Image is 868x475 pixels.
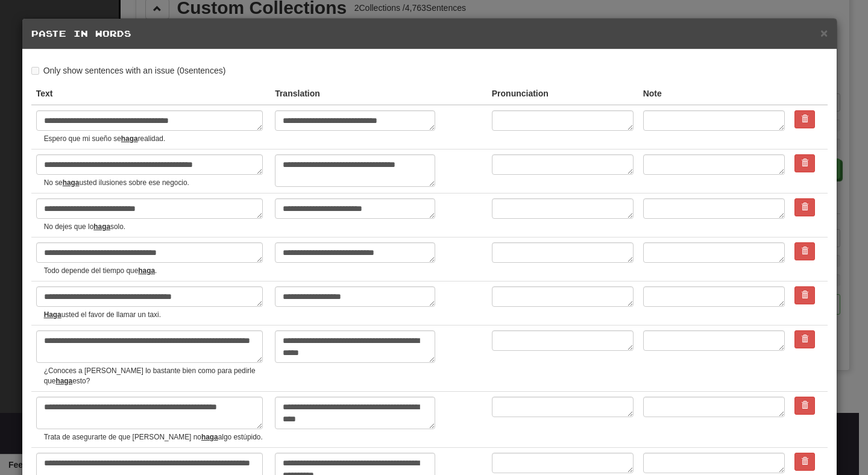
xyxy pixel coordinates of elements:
u: haga [93,222,110,231]
u: haga [121,134,138,143]
u: haga [63,178,80,187]
small: No se usted ilusiones sobre ese negocio. [44,178,266,188]
u: haga [138,266,155,275]
small: usted el favor de llamar un taxi. [44,310,266,320]
u: haga [201,433,218,441]
u: Haga [44,310,61,319]
u: haga [55,377,72,385]
th: Pronunciation [487,83,638,105]
small: Espero que mi sueño se realidad. [44,134,266,144]
th: Note [638,83,790,105]
th: Text [31,83,271,105]
span: × [820,26,828,40]
h5: Paste in Words [31,28,828,40]
small: No dejes que lo solo. [44,222,266,232]
label: Only show sentences with an issue ( 0 sentences) [31,64,226,77]
small: Trata de asegurarte de que [PERSON_NAME] no algo estúpido. [44,432,266,442]
input: Only show sentences with an issue (0sentences) [31,67,39,75]
button: Close [820,27,828,39]
th: Translation [270,83,487,105]
small: Todo depende del tiempo que . [44,266,266,276]
small: ¿Conoces a [PERSON_NAME] lo bastante bien como para pedirle que esto? [44,366,266,386]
